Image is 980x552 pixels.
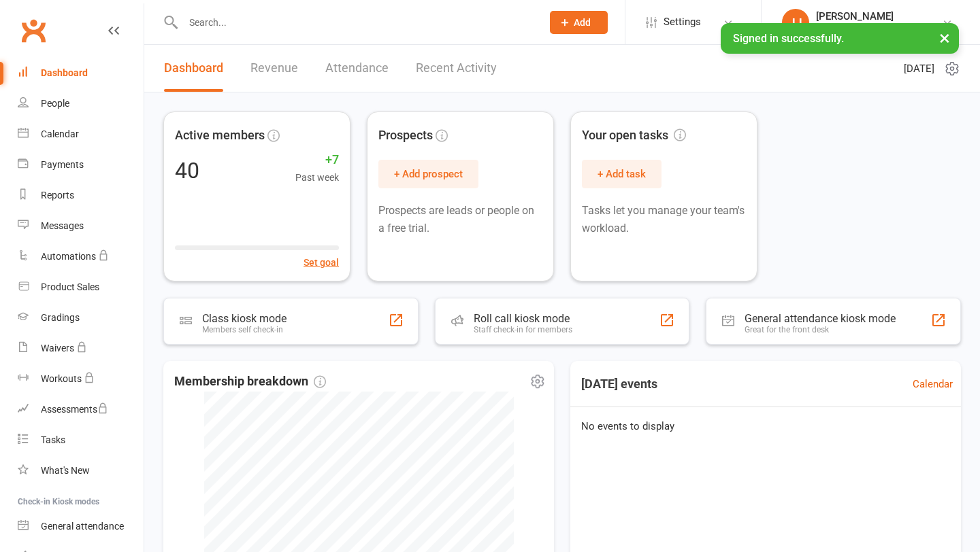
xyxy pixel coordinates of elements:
[41,404,108,415] div: Assessments
[416,45,497,92] a: Recent Activity
[570,372,668,396] h3: [DATE] events
[904,61,934,77] span: [DATE]
[565,407,966,445] div: No events to display
[18,303,144,333] a: Gradings
[41,281,99,292] div: Product Sales
[41,98,69,109] div: People
[202,325,287,334] div: Members self check-in
[18,272,144,303] a: Product Sales
[913,376,953,392] a: Calendar
[41,373,82,384] div: Workouts
[41,190,74,201] div: Reports
[41,128,79,139] div: Calendar
[474,325,572,334] div: Staff check-in for members
[41,465,90,476] div: What's New
[18,425,144,455] a: Tasks
[18,119,144,150] a: Calendar
[582,160,661,188] button: + Add task
[18,88,144,119] a: People
[745,325,896,334] div: Great for the front desk
[378,160,478,188] button: + Add prospect
[733,32,844,45] span: Signed in successfully.
[41,312,80,323] div: Gradings
[175,160,199,182] div: 40
[574,17,591,28] span: Add
[41,220,84,231] div: Messages
[664,7,701,37] span: Settings
[18,58,144,88] a: Dashboard
[202,312,287,325] div: Class kiosk mode
[378,202,542,237] p: Prospects are leads or people on a free trial.
[304,255,339,270] button: Set goal
[16,14,50,48] a: Clubworx
[18,241,144,272] a: Automations
[932,23,957,52] button: ×
[18,511,144,542] a: General attendance kiosk mode
[745,312,896,325] div: General attendance kiosk mode
[295,150,339,170] span: +7
[41,343,74,353] div: Waivers
[295,170,339,185] span: Past week
[816,22,942,35] div: [PERSON_NAME] Boxing Gym
[18,455,144,486] a: What's New
[18,364,144,394] a: Workouts
[175,126,265,145] span: Active members
[782,9,809,36] div: JJ
[250,45,298,92] a: Revenue
[41,251,96,262] div: Automations
[174,372,326,392] span: Membership breakdown
[325,45,389,92] a: Attendance
[550,11,608,34] button: Add
[816,10,942,22] div: [PERSON_NAME]
[582,126,686,145] span: Your open tasks
[179,13,532,32] input: Search...
[41,521,124,532] div: General attendance
[41,434,65,445] div: Tasks
[18,211,144,241] a: Messages
[18,394,144,425] a: Assessments
[582,202,746,237] p: Tasks let you manage your team's workload.
[18,333,144,364] a: Waivers
[41,67,88,78] div: Dashboard
[474,312,572,325] div: Roll call kiosk mode
[164,45,223,92] a: Dashboard
[18,150,144,180] a: Payments
[18,180,144,211] a: Reports
[41,159,84,170] div: Payments
[378,126,433,145] span: Prospects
